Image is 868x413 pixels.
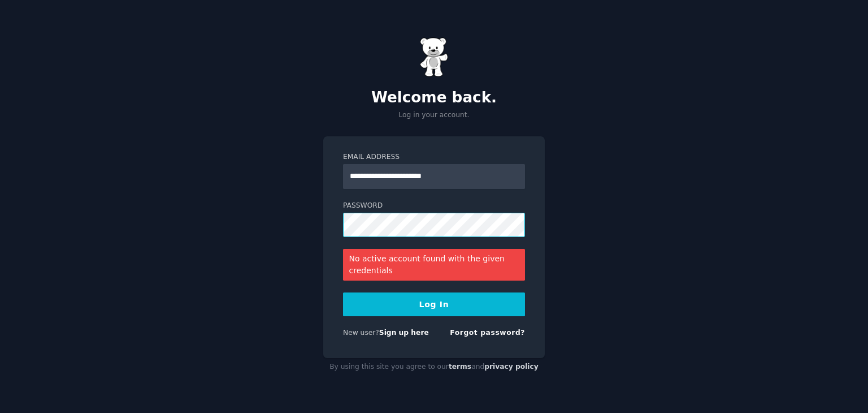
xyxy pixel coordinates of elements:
[343,201,525,211] label: Password
[484,363,539,371] a: privacy policy
[343,292,525,316] button: Log In
[343,329,379,337] span: New user?
[450,329,525,337] a: Forgot password?
[449,363,471,371] a: terms
[323,358,545,376] div: By using this site you agree to our and
[323,110,545,121] p: Log in your account.
[343,249,525,281] div: No active account found with the given credentials
[379,329,429,337] a: Sign up here
[343,152,525,162] label: Email Address
[420,37,448,77] img: Gummy Bear
[323,89,545,107] h2: Welcome back.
